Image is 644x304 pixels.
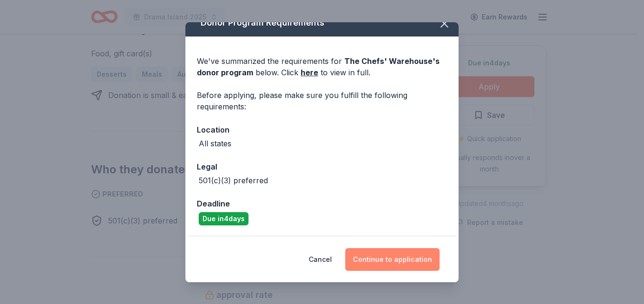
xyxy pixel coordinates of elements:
a: here [301,67,318,78]
div: Deadline [197,197,447,210]
div: Due in 4 days [199,212,248,225]
div: 501(c)(3) preferred [199,175,268,186]
div: Before applying, please make sure you fulfill the following requirements: [197,89,447,112]
div: Location [197,124,447,136]
div: Donor Program Requirements [185,9,459,36]
div: We've summarized the requirements for below. Click to view in full. [197,55,447,78]
button: Continue to application [345,248,440,271]
div: Legal [197,161,447,173]
div: All states [199,138,231,149]
button: Cancel [309,248,332,271]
